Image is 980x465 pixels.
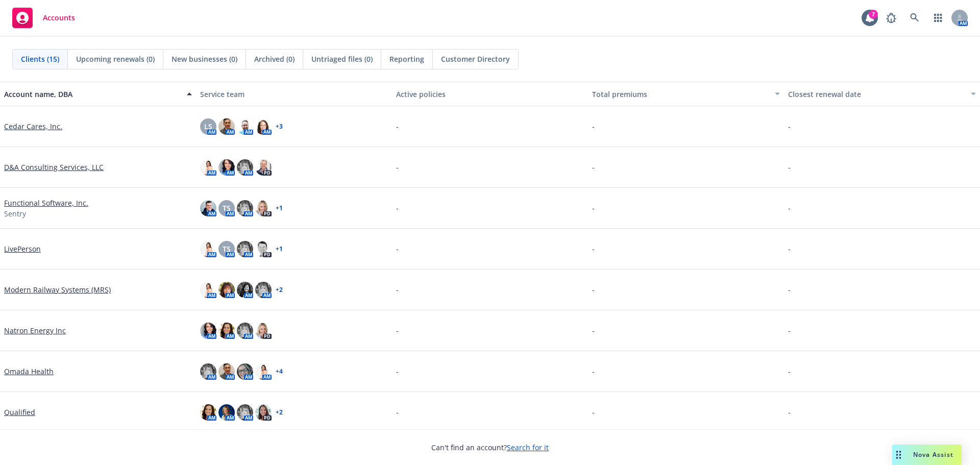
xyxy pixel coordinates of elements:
[200,89,388,100] div: Service team
[218,282,235,298] img: photo
[431,442,549,453] span: Can't find an account?
[396,284,399,295] span: -
[255,404,272,421] img: photo
[255,200,272,216] img: photo
[4,162,104,173] a: D&A Consulting Services, LLC
[171,54,237,64] span: New businesses (0)
[276,369,283,375] a: + 4
[592,89,769,100] div: Total premiums
[223,243,231,254] span: TS
[255,159,272,176] img: photo
[200,323,216,339] img: photo
[200,363,216,380] img: photo
[592,121,595,132] span: -
[200,200,216,216] img: photo
[788,407,791,418] span: -
[784,82,980,106] button: Closest renewal date
[592,162,595,173] span: -
[592,203,595,213] span: -
[255,282,272,298] img: photo
[200,241,216,257] img: photo
[441,54,510,64] span: Customer Directory
[869,10,878,19] div: 7
[592,243,595,254] span: -
[928,8,948,28] a: Switch app
[276,246,283,252] a: + 1
[237,323,253,339] img: photo
[218,404,235,421] img: photo
[4,284,111,295] a: Modern Railway Systems (MRS)
[276,205,283,211] a: + 1
[237,363,253,380] img: photo
[218,363,235,380] img: photo
[396,162,399,173] span: -
[788,325,791,336] span: -
[4,407,35,418] a: Qualified
[255,323,272,339] img: photo
[592,325,595,336] span: -
[218,118,235,135] img: photo
[788,284,791,295] span: -
[4,325,66,336] a: Natron Energy Inc
[592,407,595,418] span: -
[255,118,272,135] img: photo
[507,443,549,452] a: Search for it
[396,89,584,100] div: Active policies
[223,203,231,213] span: TS
[592,366,595,377] span: -
[881,8,901,28] a: Report a Bug
[8,4,79,32] a: Accounts
[4,366,54,377] a: Omada Health
[4,121,62,132] a: Cedar Cares, Inc.
[218,159,235,176] img: photo
[255,363,272,380] img: photo
[237,404,253,421] img: photo
[43,14,75,22] span: Accounts
[4,208,26,219] span: Sentry
[788,89,965,100] div: Closest renewal date
[237,200,253,216] img: photo
[396,407,399,418] span: -
[276,409,283,415] a: + 2
[396,203,399,213] span: -
[196,82,392,106] button: Service team
[389,54,424,64] span: Reporting
[237,282,253,298] img: photo
[892,445,962,465] button: Nova Assist
[4,89,181,100] div: Account name, DBA
[311,54,373,64] span: Untriaged files (0)
[255,241,272,257] img: photo
[200,159,216,176] img: photo
[396,366,399,377] span: -
[396,325,399,336] span: -
[788,243,791,254] span: -
[788,366,791,377] span: -
[276,124,283,130] a: + 3
[237,118,253,135] img: photo
[396,121,399,132] span: -
[200,404,216,421] img: photo
[396,243,399,254] span: -
[204,121,212,132] span: LS
[237,241,253,257] img: photo
[892,445,905,465] div: Drag to move
[592,284,595,295] span: -
[4,243,41,254] a: LivePerson
[913,450,953,459] span: Nova Assist
[904,8,925,28] a: Search
[21,54,59,64] span: Clients (15)
[588,82,784,106] button: Total premiums
[200,282,216,298] img: photo
[392,82,588,106] button: Active policies
[276,287,283,293] a: + 2
[76,54,155,64] span: Upcoming renewals (0)
[788,121,791,132] span: -
[254,54,295,64] span: Archived (0)
[218,323,235,339] img: photo
[788,162,791,173] span: -
[237,159,253,176] img: photo
[4,198,88,208] a: Functional Software, Inc.
[788,203,791,213] span: -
